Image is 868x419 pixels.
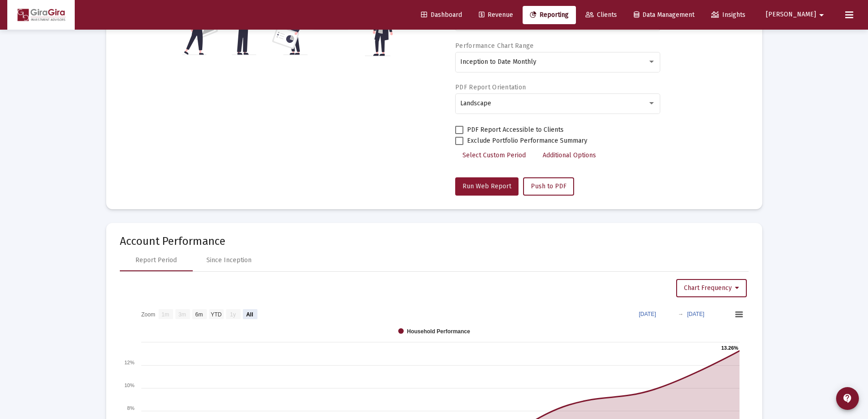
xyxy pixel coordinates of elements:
text: All [246,311,253,317]
button: Run Web Report [455,177,519,196]
mat-card-title: Account Performance [120,237,749,246]
span: Push to PDF [531,182,566,190]
span: [PERSON_NAME] [766,11,816,19]
span: Clients [586,11,617,19]
text: Household Performance [407,328,470,335]
text: 13.26% [721,345,739,351]
span: Additional Options [543,151,596,159]
label: Performance Chart Range [455,42,534,50]
div: Since Inception [206,256,252,265]
a: Insights [704,6,753,24]
a: Reporting [523,6,576,24]
a: Clients [578,6,624,24]
span: Landscape [460,99,491,107]
span: Exclude Portfolio Performance Summary [467,135,587,146]
span: Dashboard [421,11,462,19]
button: [PERSON_NAME] [755,5,838,24]
text: [DATE] [639,311,656,317]
text: 6m [195,311,203,317]
mat-icon: contact_support [842,393,853,404]
span: Select Custom Period [462,151,526,159]
span: Run Web Report [462,182,511,190]
a: Dashboard [414,6,469,24]
span: Chart Frequency [684,284,739,292]
span: PDF Report Accessible to Clients [467,124,564,135]
mat-icon: arrow_drop_down [816,6,827,24]
span: Revenue [479,11,513,19]
text: [DATE] [687,311,704,317]
text: 3m [178,311,186,317]
text: YTD [211,311,221,317]
label: PDF Report Orientation [455,83,526,91]
div: Report Period [135,256,177,265]
span: Inception to Date Monthly [460,58,536,66]
text: 1y [230,311,236,317]
text: 8% [127,405,134,411]
text: 10% [124,383,134,388]
img: Dashboard [14,6,68,24]
text: 12% [124,360,134,365]
span: Data Management [634,11,694,19]
button: Push to PDF [523,177,574,196]
span: Insights [711,11,745,19]
a: Data Management [627,6,702,24]
text: Zoom [141,311,155,317]
button: Chart Frequency [676,279,747,297]
text: 1m [161,311,169,317]
span: Reporting [530,11,569,19]
text: → [678,311,683,317]
a: Revenue [472,6,520,24]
